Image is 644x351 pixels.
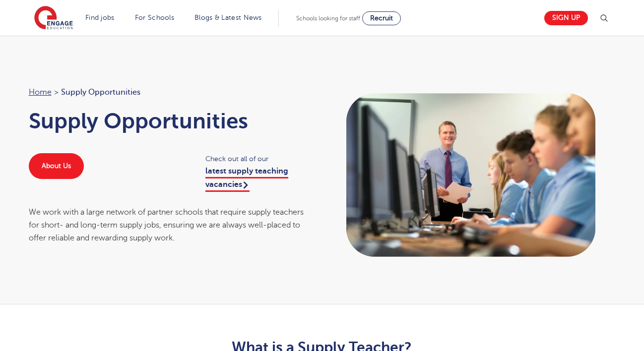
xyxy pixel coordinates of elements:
[544,11,588,25] a: Sign up
[370,14,393,22] span: Recruit
[61,86,140,99] span: Supply Opportunities
[205,153,312,165] span: Check out all of our
[29,86,313,99] nav: breadcrumb
[205,167,288,191] a: latest supply teaching vacancies
[85,14,115,21] a: Find jobs
[54,88,59,97] span: >
[296,15,360,22] span: Schools looking for staff
[34,6,73,31] img: Engage Education
[29,153,84,179] a: About Us
[194,14,262,21] a: Blogs & Latest News
[362,11,401,25] a: Recruit
[29,206,313,245] div: We work with a large network of partner schools that require supply teachers for short- and long-...
[135,14,174,21] a: For Schools
[29,88,52,97] a: Home
[29,109,313,133] h1: Supply Opportunities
